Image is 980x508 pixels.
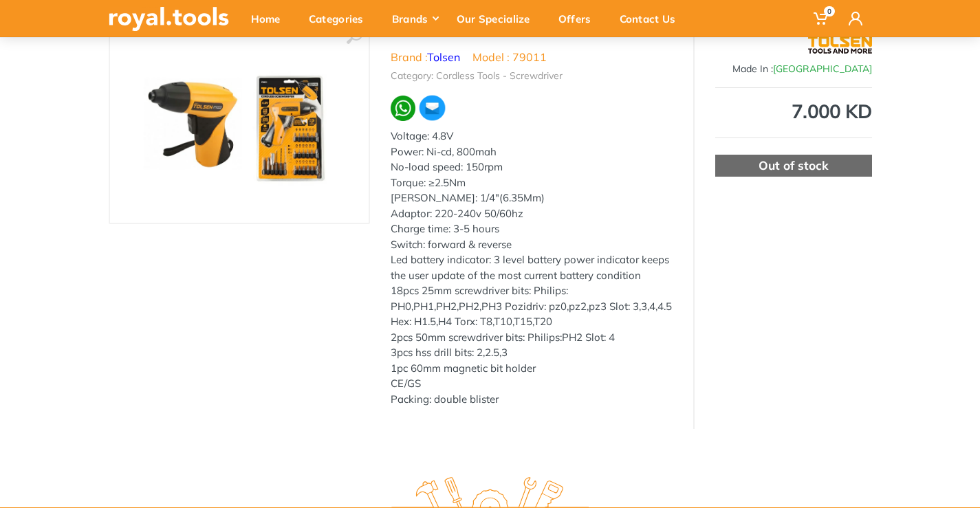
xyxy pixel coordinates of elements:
h1: Cordless Screwdriver 4.8v [391,21,673,41]
a: Tolsen [427,50,460,64]
div: Voltage: 4.8V Power: Ni-cd, 800mah No-load speed: 150rpm Torque: ≥2.5Nm [PERSON_NAME]: 1/4"(6.35M... [391,129,673,407]
li: Brand : [391,49,460,65]
div: 7.000 KD [715,102,872,121]
li: Model : 79011 [472,49,547,65]
div: Out of stock [715,155,872,177]
span: 0 [824,6,835,16]
div: Categories [299,4,382,33]
img: ma.webp [418,94,446,122]
div: Offers [549,4,610,33]
span: [GEOGRAPHIC_DATA] [773,63,872,75]
img: royal.tools Logo [109,7,229,31]
div: Our Specialize [447,4,549,33]
div: Home [241,4,299,33]
div: Contact Us [610,4,695,33]
img: Tolsen [808,27,872,62]
img: Royal Tools - Cordless Screwdriver 4.8v [124,52,355,192]
div: Made In : [715,62,872,76]
li: Category: Cordless Tools - Screwdriver [391,69,563,83]
div: Brands [382,4,447,33]
img: wa.webp [391,96,416,121]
